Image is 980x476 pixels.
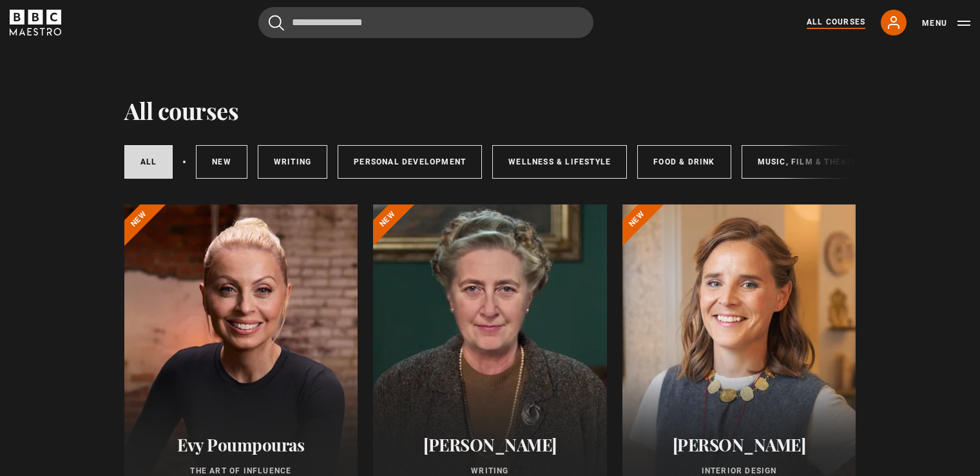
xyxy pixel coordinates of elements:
[196,145,247,179] a: New
[637,145,731,179] a: Food & Drink
[492,145,627,179] a: Wellness & Lifestyle
[258,7,593,38] input: Search
[258,145,327,179] a: Writing
[124,97,239,124] h1: All courses
[742,145,879,179] a: Music, Film & Theatre
[338,145,482,179] a: Personal Development
[269,15,284,31] button: Submit the search query
[10,10,61,35] svg: BBC Maestro
[140,435,343,455] h2: Evy Poumpouras
[638,435,841,455] h2: [PERSON_NAME]
[389,435,591,455] h2: [PERSON_NAME]
[807,16,865,29] a: All Courses
[922,17,970,30] button: Toggle navigation
[124,145,173,179] a: All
